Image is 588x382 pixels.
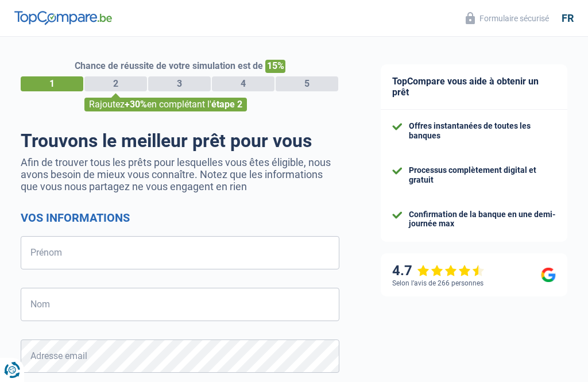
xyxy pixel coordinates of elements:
[562,12,574,25] div: fr
[21,76,83,91] div: 1
[459,9,556,28] button: Formulaire sécurisé
[125,99,147,110] span: +30%
[75,60,263,71] span: Chance de réussite de votre simulation est de
[148,76,211,91] div: 3
[84,76,147,91] div: 2
[392,263,485,279] div: 4.7
[392,279,483,287] div: Selon l’avis de 266 personnes
[14,11,112,25] img: TopCompare Logo
[276,76,338,91] div: 5
[381,64,567,110] div: TopCompare vous aide à obtenir un prêt
[212,76,274,91] div: 4
[265,60,285,73] span: 15%
[409,121,556,141] div: Offres instantanées de toutes les banques
[21,211,339,225] h2: Vos informations
[211,99,242,110] span: étape 2
[409,165,556,185] div: Processus complètement digital et gratuit
[409,210,556,229] div: Confirmation de la banque en une demi-journée max
[21,130,339,152] h1: Trouvons le meilleur prêt pour vous
[21,156,339,192] p: Afin de trouver tous les prêts pour lesquelles vous êtes éligible, nous avons besoin de mieux vou...
[84,98,247,111] div: Rajoutez en complétant l'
